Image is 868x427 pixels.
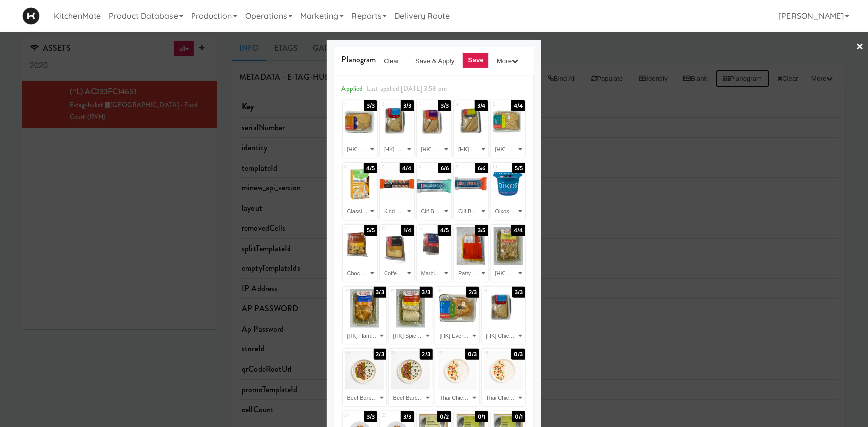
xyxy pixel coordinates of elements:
[420,349,433,360] div: 2/3
[364,411,377,422] div: 3/3
[493,100,508,109] div: 5
[419,225,434,233] div: 13
[465,349,479,360] div: 0/3
[419,411,434,420] div: 26
[345,225,360,233] div: 11
[401,100,414,111] div: 3/3
[489,52,526,70] button: More
[345,163,360,171] div: 6
[856,32,864,63] a: ×
[407,52,463,70] button: Save & Apply
[342,84,363,93] span: Applied
[456,163,471,171] div: 9
[475,100,488,111] div: 3/4
[511,225,525,236] div: 4/4
[456,225,471,233] div: 14
[374,349,386,360] div: 2/3
[345,100,360,109] div: 1
[437,287,457,295] div: 18
[437,349,457,357] div: 22
[438,225,451,236] div: 4/5
[345,287,365,295] div: 16
[475,411,488,422] div: 0/1
[438,163,451,173] div: 6/6
[364,225,377,236] div: 5/5
[511,100,525,111] div: 4/4
[456,100,471,109] div: 4
[493,163,508,171] div: 10
[512,287,525,298] div: 3/3
[367,84,447,93] span: Last applied [DATE] 3:58 pm
[401,411,414,422] div: 3/3
[512,163,525,173] div: 5/5
[376,52,408,70] button: Clear
[466,287,479,298] div: 2/3
[22,7,40,25] img: Micromart
[493,411,508,420] div: 28
[391,287,411,295] div: 17
[475,163,488,173] div: 6/6
[364,163,377,173] div: 4/5
[463,52,489,68] button: Save
[483,287,503,295] div: 19
[512,411,525,422] div: 0/1
[391,349,411,357] div: 21
[345,349,365,357] div: 20
[400,163,414,173] div: 4/4
[345,411,360,420] div: 24
[419,163,434,171] div: 8
[419,100,434,109] div: 3
[382,411,397,420] div: 25
[342,54,376,65] span: Planogram
[437,411,451,422] div: 0/2
[374,287,386,298] div: 3/3
[420,287,433,298] div: 3/3
[438,100,451,111] div: 3/3
[382,225,397,233] div: 12
[493,225,508,233] div: 15
[456,411,471,420] div: 27
[382,100,397,109] div: 2
[401,225,414,236] div: 1/4
[364,100,377,111] div: 3/3
[483,349,503,357] div: 23
[382,163,397,171] div: 7
[475,225,488,236] div: 3/5
[511,349,525,360] div: 0/3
